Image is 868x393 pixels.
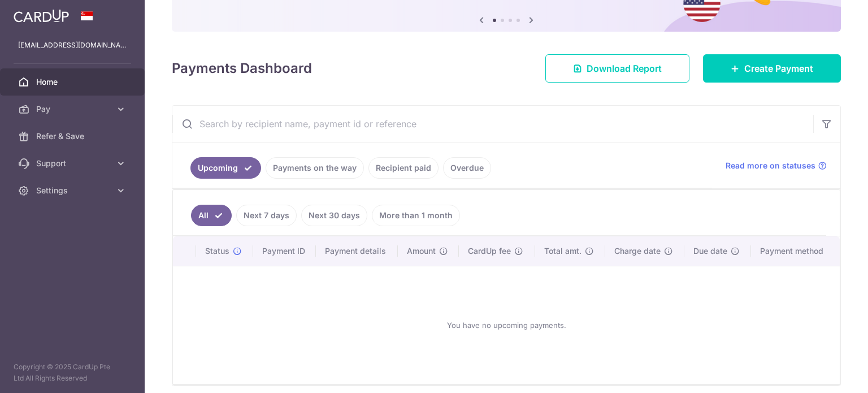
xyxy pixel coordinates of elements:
[468,245,511,257] span: CardUp fee
[587,62,662,75] span: Download Report
[545,54,689,83] a: Download Report
[172,106,813,142] input: Search by recipient name, payment id or reference
[191,205,232,226] a: All
[703,54,841,83] a: Create Payment
[253,236,316,266] th: Payment ID
[726,160,827,171] a: Read more on statuses
[36,158,111,169] span: Support
[186,275,826,375] div: You have no upcoming payments.
[544,245,581,257] span: Total amt.
[18,40,127,51] p: [EMAIL_ADDRESS][DOMAIN_NAME]
[266,157,364,179] a: Payments on the way
[744,62,813,75] span: Create Payment
[693,245,727,257] span: Due date
[36,76,111,88] span: Home
[236,205,297,226] a: Next 7 days
[36,185,111,196] span: Settings
[25,8,49,18] span: Help
[726,160,815,171] span: Read more on statuses
[368,157,439,179] a: Recipient paid
[14,9,69,23] img: CardUp
[407,245,436,257] span: Amount
[36,131,111,142] span: Refer & Save
[443,157,491,179] a: Overdue
[372,205,460,226] a: More than 1 month
[751,236,840,266] th: Payment method
[205,245,229,257] span: Status
[172,58,312,79] h4: Payments Dashboard
[614,245,661,257] span: Charge date
[36,103,111,115] span: Pay
[301,205,367,226] a: Next 30 days
[190,157,261,179] a: Upcoming
[316,236,398,266] th: Payment details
